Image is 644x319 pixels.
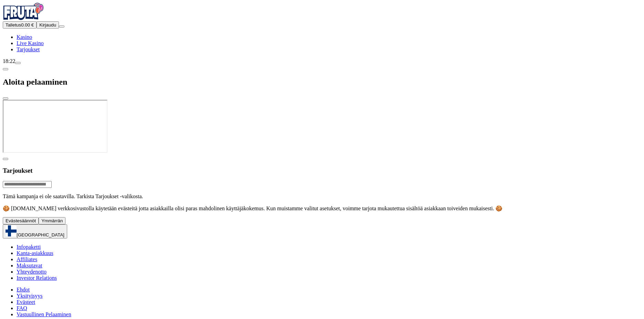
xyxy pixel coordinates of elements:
h2: Aloita pelaaminen [3,77,641,87]
button: chevron-left icon [3,68,8,70]
span: 0.00 € [21,22,34,28]
a: Infopaketti [17,244,41,250]
span: Ymmärrän [41,218,63,223]
a: Live Kasino [17,40,44,46]
img: Finland flag [6,225,17,236]
nav: Main menu [3,34,641,53]
a: Yhteydenotto [17,269,47,275]
span: 18:22 [3,58,15,64]
input: Search [3,181,52,188]
span: Evästesäännöt [6,218,36,223]
span: Kirjaudu [39,22,56,28]
nav: Primary [3,3,641,53]
button: Ymmärrän [39,217,65,224]
h3: Tarjoukset [3,167,641,174]
button: menu [59,25,64,28]
a: Investor Relations [17,275,57,281]
a: Yksityisyys [17,293,43,299]
a: Maksutavat [17,263,42,268]
button: Evästesäännöt [3,217,39,224]
span: [GEOGRAPHIC_DATA] [17,232,64,237]
button: close [3,97,8,99]
button: live-chat [15,62,21,64]
a: Vastuullinen Pelaaminen [17,311,71,317]
button: chevron-left icon [3,158,8,160]
button: Kirjaudu [37,21,59,29]
a: Tarjoukset [17,46,40,52]
a: Evästeet [17,299,35,305]
a: Affiliates [17,256,37,262]
a: FAQ [17,305,27,311]
a: Ehdot [17,287,30,293]
span: Talletus [6,22,21,28]
p: 🍪 [DOMAIN_NAME] verkkosivustolla käytetään evästeitä jotta asiakkailla olisi paras mahdolinen käy... [3,205,641,212]
img: Fruta [3,3,44,20]
a: Kasino [17,34,32,40]
a: Kanta-asiakkuus [17,250,53,256]
button: Talletusplus icon0.00 € [3,21,37,29]
p: Tämä kampanja ei ole saatavilla. Tarkista Tarjoukset -valikosta. [3,193,641,200]
nav: Secondary [3,244,641,318]
a: Fruta [3,15,44,21]
button: [GEOGRAPHIC_DATA]chevron-down icon [3,224,67,238]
